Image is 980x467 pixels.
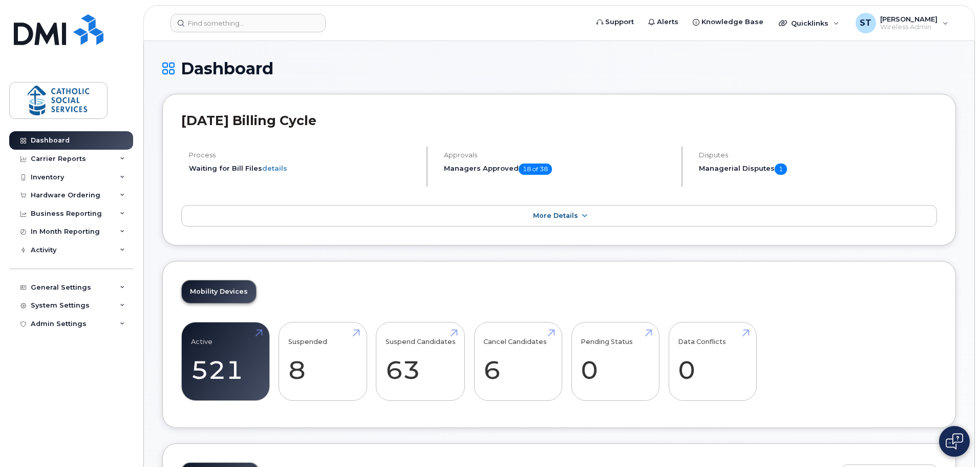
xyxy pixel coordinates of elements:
h1: Dashboard [162,59,956,77]
h4: Disputes [699,151,937,159]
span: 18 of 38 [519,164,552,175]
a: Data Conflicts 0 [678,328,747,395]
h5: Managers Approved [444,164,673,175]
a: Cancel Candidates 6 [483,328,552,395]
span: More Details [533,212,578,219]
a: Suspended 8 [288,328,357,395]
h2: [DATE] Billing Cycle [181,113,937,128]
h4: Process [189,151,418,159]
a: Active 521 [191,328,260,395]
a: Pending Status 0 [581,328,650,395]
li: Waiting for Bill Files [189,164,418,173]
a: details [262,164,287,172]
img: Open chat [946,433,963,450]
a: Mobility Devices [182,280,256,303]
h4: Approvals [444,151,673,159]
a: Suspend Candidates 63 [386,328,456,395]
h5: Managerial Disputes [699,164,937,175]
span: 1 [775,164,787,175]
